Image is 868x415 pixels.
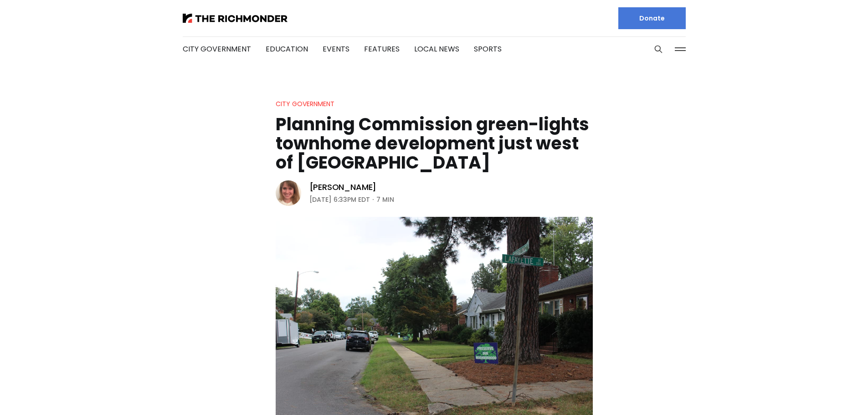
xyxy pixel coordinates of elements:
[183,44,251,54] a: City Government
[414,44,459,54] a: Local News
[276,115,593,172] h1: Planning Commission green-lights townhome development just west of [GEOGRAPHIC_DATA]
[309,182,377,193] a: [PERSON_NAME]
[652,42,665,56] button: Search this site
[618,7,686,29] a: Donate
[309,194,370,205] time: [DATE] 6:33PM EDT
[323,44,349,54] a: Events
[791,370,868,415] iframe: portal-trigger
[474,44,502,54] a: Sports
[376,194,394,205] span: 7 min
[266,44,308,54] a: Education
[183,14,288,23] img: The Richmonder
[364,44,400,54] a: Features
[276,99,334,108] a: City Government
[276,180,301,206] img: Sarah Vogelsong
